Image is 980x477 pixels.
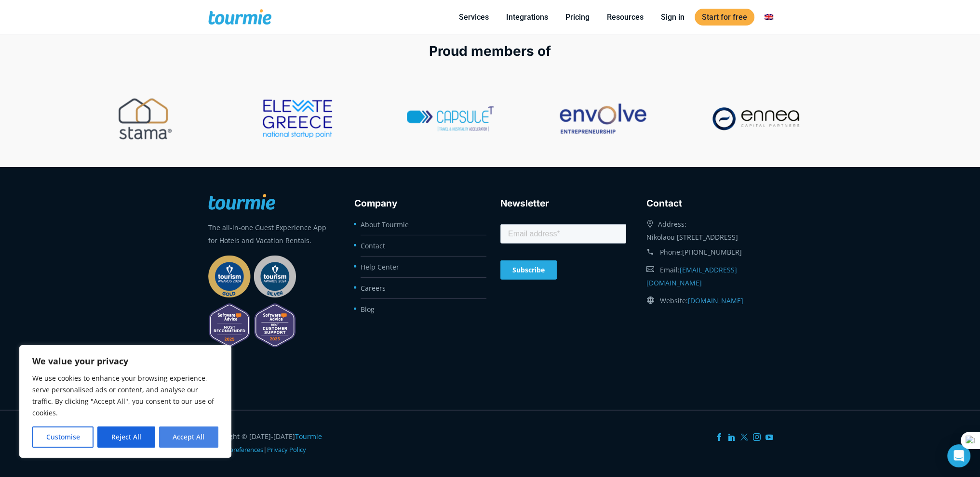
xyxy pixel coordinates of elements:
button: Accept All [159,426,218,448]
p: The all-in-one Guest Experience App for Hotels and Vacation Rentals. [208,221,334,247]
a: Careers [361,284,386,293]
div: Email: [646,261,772,292]
a: [EMAIL_ADDRESS][DOMAIN_NAME] [646,265,737,287]
a: Instagram [753,433,761,441]
a: Tourmie [295,432,322,441]
a: [DOMAIN_NAME] [688,296,743,305]
div: Website: [646,292,772,309]
a: Cookie preferences [208,445,263,454]
a: Privacy Policy [267,445,306,454]
a: [PHONE_NUMBER] [682,247,742,257]
button: Customise [32,426,94,448]
a: Integrations [499,11,555,23]
a: Start for free [695,9,754,26]
p: We value your privacy [32,355,218,367]
a: LinkedIn [728,433,736,441]
a: Services [452,11,496,23]
button: Reject All [97,426,155,448]
div: Copyright © [DATE]-[DATE] | [208,430,334,456]
a: YouTube [765,433,773,441]
a: Sign in [654,11,692,23]
div: Open Intercom Messenger [947,444,970,467]
div: Phone: [646,244,772,261]
h3: Contact [646,196,772,211]
iframe: Form 0 [500,222,626,286]
a: Pricing [558,11,597,23]
p: We use cookies to enhance your browsing experience, serve personalised ads or content, and analys... [32,373,218,419]
a: Blog [361,305,375,314]
a: Twitter [740,433,748,441]
a: Resources [600,11,651,23]
a: About Tourmie [361,220,409,229]
a: Facebook [715,433,723,441]
h3: Company [354,196,480,211]
span: Proud members of [429,43,551,59]
div: Address: Nikolaou [STREET_ADDRESS] [646,215,772,244]
a: Contact [361,241,385,250]
h3: Newsletter [500,196,626,211]
a: Switch to [757,11,780,23]
a: Help Center [361,262,399,271]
